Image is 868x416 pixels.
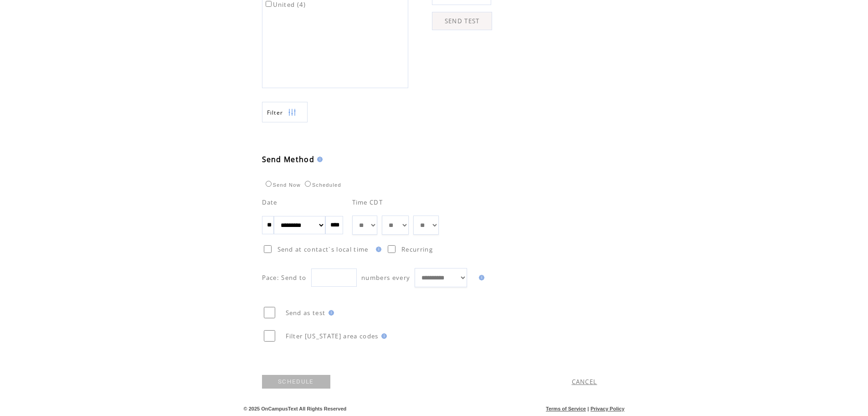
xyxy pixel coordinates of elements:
label: United (4) [264,0,306,9]
label: Scheduled [303,182,341,188]
span: © 2025 OnCampusText All Rights Reserved [244,406,347,411]
span: | [587,406,589,411]
a: Privacy Policy [591,406,625,411]
span: Recurring [401,245,433,253]
span: Send Method [262,154,315,164]
img: filters.png [288,102,296,123]
span: numbers every [361,274,410,282]
a: CANCEL [572,378,597,386]
span: Time CDT [352,198,383,206]
a: Terms of Service [546,406,586,411]
img: help.gif [314,157,323,162]
span: Date [262,198,277,206]
img: help.gif [379,333,387,339]
input: Send Now [266,181,272,187]
span: Send at contact`s local time [277,245,369,253]
a: SCHEDULE [262,375,330,389]
img: help.gif [326,310,334,316]
label: Send Now [263,182,301,188]
a: Filter [262,102,308,122]
img: help.gif [476,275,484,280]
span: Send as test [286,309,326,317]
span: Pace: Send to [262,274,307,282]
input: Scheduled [305,181,311,187]
span: Filter [US_STATE] area codes [286,332,379,340]
img: help.gif [373,247,381,252]
span: Show filters [267,109,283,116]
input: United (4) [266,1,272,7]
a: SEND TEST [432,12,492,30]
